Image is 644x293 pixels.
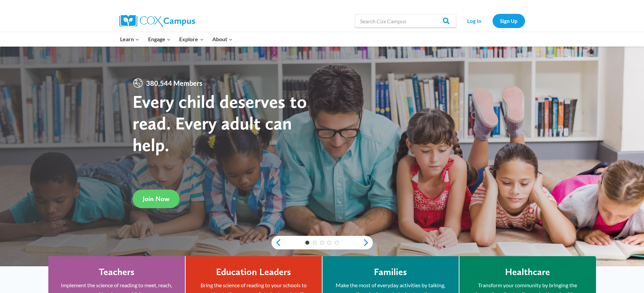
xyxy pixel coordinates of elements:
[116,32,237,46] nav: Primary Navigation
[179,35,204,44] span: Explore
[143,78,205,89] span: 380,544 Members
[460,14,525,28] nav: Secondary Navigation
[460,14,489,28] a: Log In
[505,266,550,278] h4: Healthcare
[143,195,169,203] span: Join Now
[327,241,331,245] a: 4
[133,91,307,155] strong: Every child deserves to read. Every adult can help.
[363,239,373,247] a: next
[148,35,171,44] span: Engage
[313,241,317,245] a: 2
[374,266,407,278] h4: Families
[216,266,291,278] h4: Education Leaders
[99,266,135,278] h4: Teachers
[271,236,373,249] div: content slider buttons
[320,241,324,245] a: 3
[271,239,282,247] a: previous
[493,14,525,28] a: Sign Up
[120,35,139,44] span: Learn
[335,241,339,245] a: 5
[355,14,456,28] input: Search Cox Campus
[133,190,180,208] a: Join Now
[119,15,195,27] img: Cox Campus
[305,241,309,245] a: 1
[212,35,233,44] span: About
